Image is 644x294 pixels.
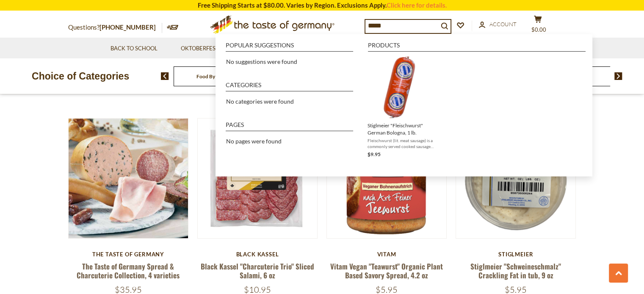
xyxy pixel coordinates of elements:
[226,98,294,105] span: No categories were found
[77,261,180,280] a: The Taste of Germany Spread & Charcuterie Collection, 4 varieties
[226,137,282,145] span: No pages were found
[470,261,561,280] a: Stiglmeier "Schweineschmalz" Crackling Fat in tub, 9 oz
[181,44,224,53] a: Oktoberfest
[198,118,318,238] img: Black Kassel "Charcuterie Trio" Sliced Salami, 6 oz
[111,44,158,53] a: Back to School
[68,251,189,258] div: The Taste of Germany
[368,137,434,149] span: Fleischwurst (lit. meat sausage) is a commonly served cooked sausage (Brühwurst) made from finely...
[368,122,434,136] span: Stiglmeier "Fleischwurst" German Bologna, 1 lb.
[69,118,188,238] img: The Taste of Germany Spread & Charcuterie Collection, 4 varieties
[226,42,353,52] li: Popular suggestions
[326,251,447,258] div: Vitam
[614,72,622,80] img: next arrow
[364,53,437,162] li: Stiglmeier "Fleischwurst" German Bologna, 1 lb.
[197,251,318,258] div: Black Kassel
[226,58,297,65] span: No suggestions were found
[368,42,586,52] li: Products
[201,261,314,280] a: Black Kassel "Charcuterie Trio" Sliced Salami, 6 oz
[479,20,517,29] a: Account
[100,23,156,31] a: [PHONE_NUMBER]
[330,261,443,280] a: Vitam Vegan "Teawurst" Organic Plant Based Savory Spread, 4.2 oz
[327,118,447,238] img: Vitam Vegan "Teawurst" Organic Plant Based Savory Spread, 4.2 oz
[68,22,162,33] p: Questions?
[489,21,517,27] span: Account
[525,15,551,36] button: $0.00
[226,122,353,131] li: Pages
[368,57,434,159] a: Stiglmeier "Fleischwurst" German Bologna, 1 lb.Fleischwurst (lit. meat sausage) is a commonly ser...
[456,251,576,258] div: Stiglmeier
[216,34,592,176] div: Instant Search Results
[387,1,447,9] a: Click here for details.
[531,26,546,33] span: $0.00
[368,151,381,157] span: $9.95
[196,73,237,80] a: Food By Category
[226,82,353,91] li: Categories
[161,72,169,80] img: previous arrow
[456,118,576,238] img: Stiglmeier "Schweineschmalz" Crackling Fat in tub, 9 oz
